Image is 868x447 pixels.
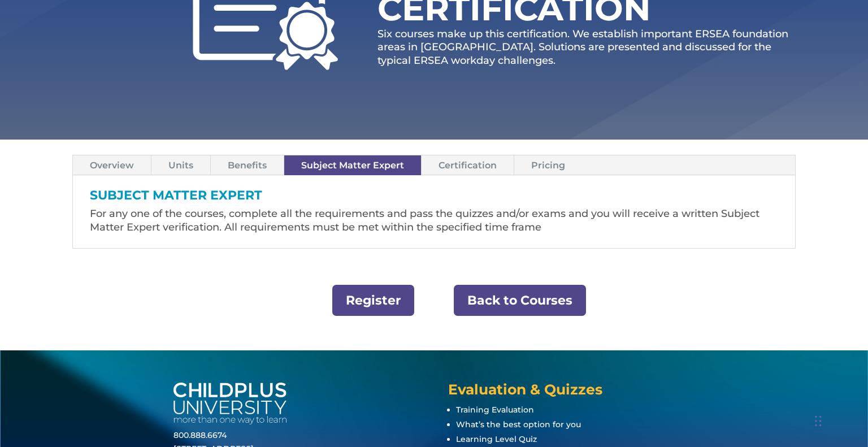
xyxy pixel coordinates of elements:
a: Subject Matter Expert [284,155,421,175]
a: Learning Level Quiz [456,434,537,444]
a: Training Evaluation [456,405,534,415]
div: Drag [815,404,822,438]
a: Units [151,155,210,175]
img: white-cpu-wordmark [173,383,287,425]
a: What’s the best option for you [456,419,581,429]
a: Register [332,285,414,316]
a: Pricing [514,155,582,175]
a: Certification [422,155,514,175]
a: 800.888.6674 [173,430,227,440]
a: Benefits [211,155,284,175]
h4: Evaluation & Quizzes [448,383,694,402]
a: Overview [73,155,151,175]
iframe: Chat Widget [684,325,868,447]
p: For any one of the courses, complete all the requirements and pass the quizzes and/or exams and y... [90,207,778,235]
a: Back to Courses [454,285,586,316]
p: Six courses make up this certification. We establish important ERSEA foundation areas in [GEOGRAP... [377,28,796,67]
h3: SUBJECT MATTER EXPERT [90,189,778,207]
